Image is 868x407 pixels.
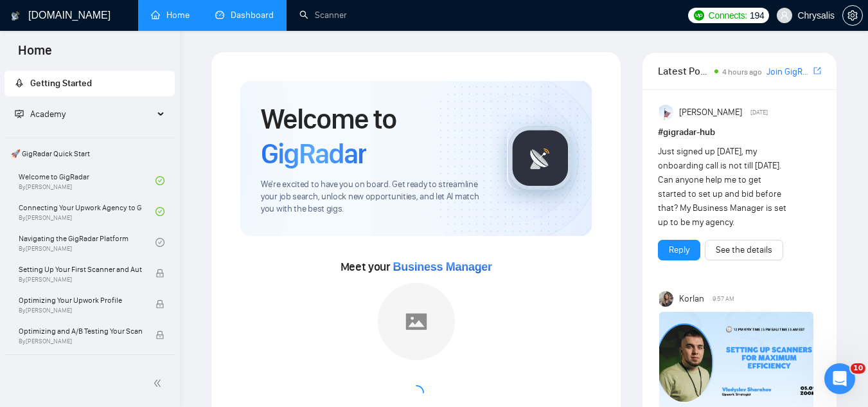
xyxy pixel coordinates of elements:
[19,307,142,314] span: By [PERSON_NAME]
[6,141,173,167] span: 🚀 GigRadar Quick Start
[709,8,747,23] span: Connects:
[824,363,855,394] iframe: Intercom live chat
[155,238,164,247] span: check-circle
[261,102,486,171] h1: Welcome to
[155,330,164,339] span: lock
[151,10,190,21] a: homeHome
[19,276,142,284] span: By [PERSON_NAME]
[780,11,789,20] span: user
[694,10,704,21] img: upwork-logo.png
[155,176,164,185] span: check-circle
[19,294,142,307] span: Optimizing Your Upwork Profile
[679,105,742,120] span: [PERSON_NAME]
[679,292,704,306] span: Korlan
[15,109,66,120] span: Academy
[19,197,155,226] a: Connecting Your Upwork Agency to GigRadarBy[PERSON_NAME]
[378,283,455,360] img: placeholder.png
[153,377,166,390] span: double-left
[261,136,366,171] span: GigRadar
[842,5,863,26] button: setting
[713,293,734,305] span: 9:57 AM
[843,10,862,21] span: setting
[19,228,155,257] a: Navigating the GigRadar PlatformBy[PERSON_NAME]
[19,325,142,338] span: Optimizing and A/B Testing Your Scanner for Better Results
[19,338,142,345] span: By [PERSON_NAME]
[705,240,783,260] button: See the details
[215,10,274,21] a: dashboardDashboard
[658,145,788,230] div: Just signed up [DATE], my onboarding call is not till [DATE]. Can anyone help me to get started t...
[261,179,486,215] span: We're excited to have you on board. Get ready to streamline your job search, unlock new opportuni...
[750,8,764,23] span: 194
[30,109,66,120] span: Academy
[658,63,711,79] span: Latest Posts from the GigRadar Community
[813,65,821,77] a: export
[722,68,762,77] span: 4 hours ago
[19,263,142,276] span: Setting Up Your First Scanner and Auto-Bidder
[659,105,675,120] img: Anisuzzaman Khan
[813,66,821,76] span: export
[6,357,173,383] span: 👑 Agency Success with GigRadar
[405,383,427,404] span: loading
[8,41,62,68] span: Home
[851,363,865,374] span: 10
[155,269,164,278] span: lock
[659,291,675,307] img: Korlan
[842,10,863,21] a: setting
[299,10,347,21] a: searchScanner
[508,126,572,190] img: gigradar-logo.png
[393,260,492,273] span: Business Manager
[155,207,164,216] span: check-circle
[341,260,492,274] span: Meet your
[716,243,772,257] a: See the details
[669,243,689,257] a: Reply
[750,107,768,118] span: [DATE]
[658,240,700,260] button: Reply
[15,78,24,87] span: rocket
[766,65,811,79] a: Join GigRadar Slack Community
[19,167,155,195] a: Welcome to GigRadarBy[PERSON_NAME]
[30,78,92,89] span: Getting Started
[15,109,24,118] span: fund-projection-screen
[4,71,175,96] li: Getting Started
[155,300,164,309] span: lock
[658,125,821,140] h1: # gigradar-hub
[11,6,20,26] img: logo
